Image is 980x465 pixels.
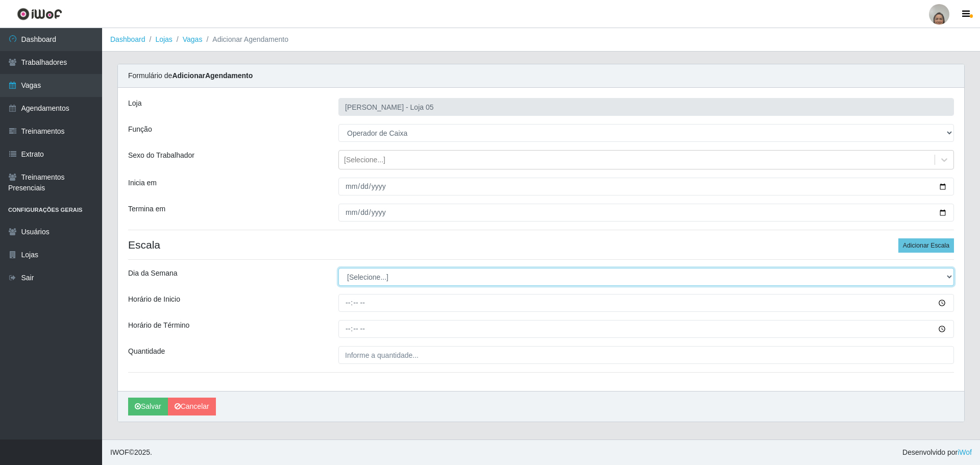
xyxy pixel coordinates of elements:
label: Função [128,124,152,135]
img: CoreUI Logo [17,8,62,20]
a: Dashboard [110,35,145,43]
label: Termina em [128,204,165,214]
a: Vagas [183,35,203,43]
input: 00/00/0000 [338,204,954,222]
input: 00:00 [338,320,954,338]
div: [Selecione...] [344,155,385,165]
li: Adicionar Agendamento [202,34,288,45]
label: Horário de Término [128,320,189,331]
span: Desenvolvido por [902,447,972,458]
strong: Adicionar Agendamento [172,71,253,80]
label: Horário de Inicio [128,294,180,305]
label: Sexo do Trabalhador [128,150,194,161]
label: Dia da Semana [128,268,178,279]
h4: Escala [128,238,954,251]
span: © 2025 . [110,447,152,458]
span: IWOF [110,448,129,456]
a: Cancelar [168,398,216,415]
input: 00:00 [338,294,954,312]
a: iWof [958,448,972,456]
button: Adicionar Escala [898,238,954,253]
label: Quantidade [128,346,165,357]
label: Loja [128,98,141,109]
input: Informe a quantidade... [338,346,954,364]
div: Formulário de [118,64,964,88]
a: Lojas [155,35,172,43]
button: Salvar [128,398,168,415]
nav: breadcrumb [102,28,980,52]
label: Inicia em [128,178,157,188]
input: 00/00/0000 [338,178,954,195]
